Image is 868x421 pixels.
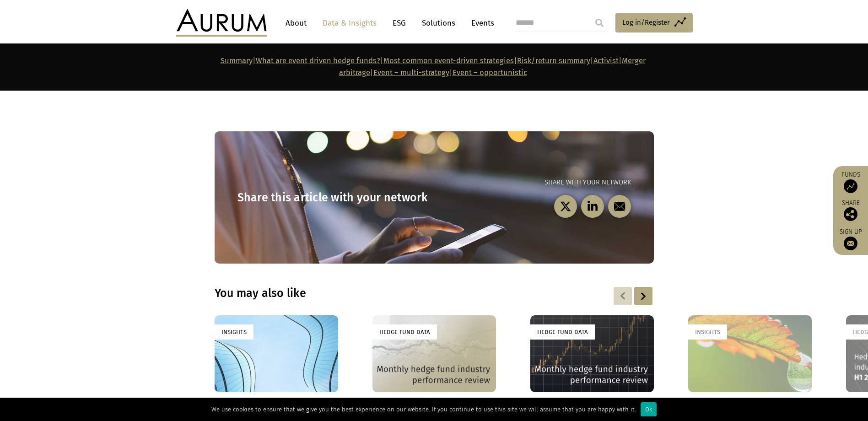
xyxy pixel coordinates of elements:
[838,171,863,193] a: Funds
[614,201,625,212] img: email-black.svg
[517,56,590,65] a: Risk/return summary
[641,402,657,416] div: Ok
[281,15,311,32] a: About
[622,17,670,28] span: Log in/Register
[530,324,595,340] div: Hedge Fund Data
[372,324,437,340] div: Hedge Fund Data
[215,286,536,300] h3: You may also like
[221,56,253,65] a: Summary
[688,324,727,340] div: Insights
[844,237,857,250] img: Sign up to our newsletter
[383,56,514,65] a: Most common event-driven strategies
[590,14,609,32] input: Submit
[615,13,693,32] a: Log in/Register
[453,68,527,77] a: Event – opportunistic
[838,200,863,221] div: Share
[417,15,460,32] a: Solutions
[844,179,857,193] img: Access Funds
[237,191,434,205] h3: Share this article with your network
[176,9,267,37] img: Aurum
[587,201,598,212] img: linkedin-black.svg
[221,56,646,77] strong: | | | | | | |
[215,324,253,340] div: Insights
[388,15,410,32] a: ESG
[560,201,571,212] img: twitter-black.svg
[373,68,449,77] a: Event – multi-strategy
[318,15,381,32] a: Data & Insights
[844,207,857,221] img: Share this post
[593,56,619,65] a: Activist
[434,177,631,188] p: Share with your network
[467,15,494,32] a: Events
[256,56,380,65] a: What are event driven hedge funds?
[838,228,863,250] a: Sign up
